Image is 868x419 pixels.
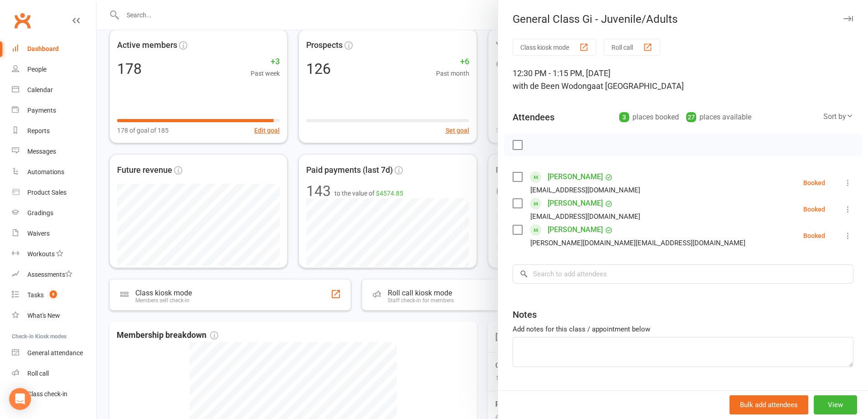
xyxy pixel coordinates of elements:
[530,211,640,222] div: [EMAIL_ADDRESS][DOMAIN_NAME]
[12,305,96,326] a: What's New
[803,206,825,212] div: Booked
[12,384,96,404] a: Class kiosk mode
[12,264,96,285] a: Assessments
[12,223,96,244] a: Waivers
[27,271,72,278] div: Assessments
[513,39,596,56] button: Class kiosk mode
[27,127,50,134] div: Reports
[530,184,640,196] div: [EMAIL_ADDRESS][DOMAIN_NAME]
[619,112,629,122] div: 3
[27,189,67,196] div: Product Sales
[12,182,96,203] a: Product Sales
[513,81,596,91] span: with de Been Wodonga
[513,67,853,93] div: 12:30 PM - 1:15 PM, [DATE]
[686,111,751,124] div: places available
[12,141,96,162] a: Messages
[50,290,57,298] span: 9
[814,395,857,414] button: View
[9,388,31,410] div: Open Intercom Messenger
[12,39,96,59] a: Dashboard
[27,370,49,377] div: Roll call
[803,180,825,186] div: Booked
[27,349,83,357] div: General attendance
[530,237,745,249] div: [PERSON_NAME][DOMAIN_NAME][EMAIL_ADDRESS][DOMAIN_NAME]
[27,66,46,73] div: People
[12,121,96,141] a: Reports
[12,203,96,223] a: Gradings
[12,59,96,80] a: People
[27,107,56,114] div: Payments
[548,222,603,237] a: [PERSON_NAME]
[27,230,50,237] div: Waivers
[498,13,868,26] div: General Class Gi - Juvenile/Adults
[548,196,603,211] a: [PERSON_NAME]
[27,45,59,52] div: Dashboard
[27,168,64,176] div: Automations
[12,244,96,264] a: Workouts
[686,112,696,122] div: 27
[619,111,679,124] div: places booked
[27,291,44,299] div: Tasks
[729,395,808,414] button: Bulk add attendees
[513,324,853,335] div: Add notes for this class / appointment below
[823,111,853,123] div: Sort by
[11,9,34,32] a: Clubworx
[513,308,537,321] div: Notes
[27,312,60,319] div: What's New
[12,343,96,363] a: General attendance kiosk mode
[27,390,67,398] div: Class check-in
[12,363,96,384] a: Roll call
[513,111,555,124] div: Attendees
[803,233,825,239] div: Booked
[27,250,55,258] div: Workouts
[12,100,96,121] a: Payments
[12,162,96,182] a: Automations
[548,170,603,184] a: [PERSON_NAME]
[604,39,660,56] button: Roll call
[27,209,53,217] div: Gradings
[596,81,684,91] span: at [GEOGRAPHIC_DATA]
[27,148,56,155] div: Messages
[12,80,96,100] a: Calendar
[27,86,53,93] div: Calendar
[12,285,96,305] a: Tasks 9
[513,264,853,284] input: Search to add attendees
